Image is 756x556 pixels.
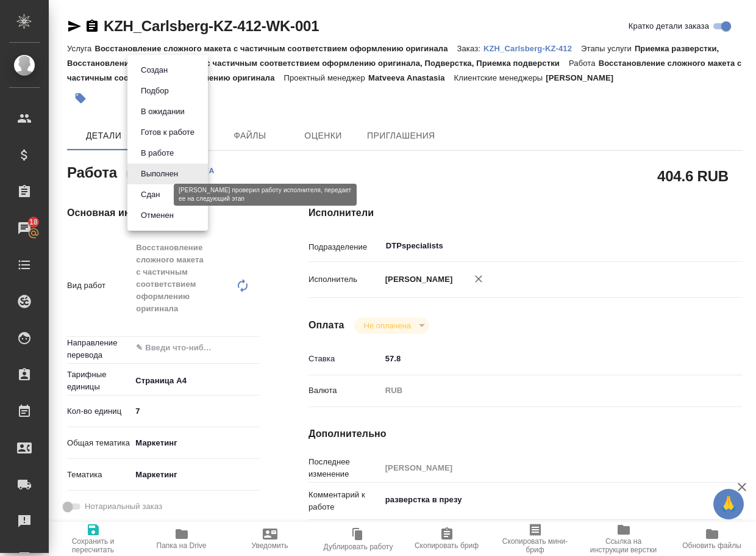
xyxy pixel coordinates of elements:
button: Сдан [137,188,163,201]
button: Готов к работе [137,126,198,139]
button: В работе [137,146,177,160]
button: Создан [137,63,171,77]
button: Отменен [137,209,177,222]
button: Выполнен [137,167,182,181]
button: Подбор [137,84,173,98]
button: В ожидании [137,105,188,118]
